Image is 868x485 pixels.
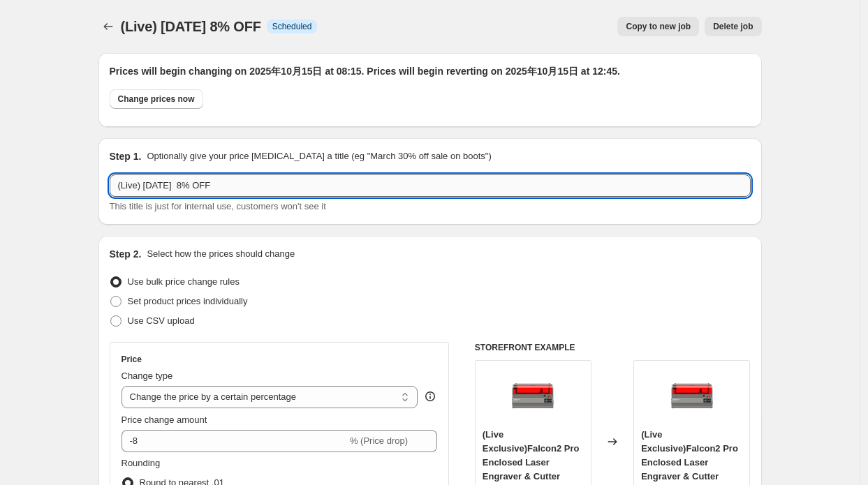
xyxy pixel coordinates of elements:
[147,247,295,261] p: Select how the prices should change
[122,430,347,452] input: -15
[423,389,437,403] div: help
[110,149,142,163] h2: Step 1.
[626,21,691,32] span: Copy to new job
[110,89,203,109] button: Change prices now
[121,19,261,34] span: (Live) [DATE] 8% OFF
[122,415,207,425] span: Price change amount
[122,458,161,468] span: Rounding
[110,64,751,78] h2: Prices will begin changing on 2025年10月15日 at 08:15. Prices will begin reverting on 2025年10月15日 at...
[128,296,248,306] span: Set product prices individually
[110,247,142,261] h2: Step 2.
[122,371,173,381] span: Change type
[118,94,195,105] span: Change prices now
[272,21,312,32] span: Scheduled
[98,17,118,36] button: Price change jobs
[505,368,561,424] img: Falcon2_Pro_4_80x.png
[122,354,142,365] h3: Price
[617,17,699,36] button: Copy to new job
[128,315,195,326] span: Use CSV upload
[110,201,326,211] span: This title is just for internal use, customers won't see it
[705,17,761,36] button: Delete job
[147,149,491,163] p: Optionally give your price [MEDICAL_DATA] a title (eg "March 30% off sale on boots")
[350,435,408,446] span: % (Price drop)
[128,276,240,287] span: Use bulk price change rules
[110,174,751,197] input: 30% off holiday sale
[664,368,720,424] img: Falcon2_Pro_4_80x.png
[713,21,753,32] span: Delete job
[475,342,751,353] h6: STOREFRONT EXAMPLE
